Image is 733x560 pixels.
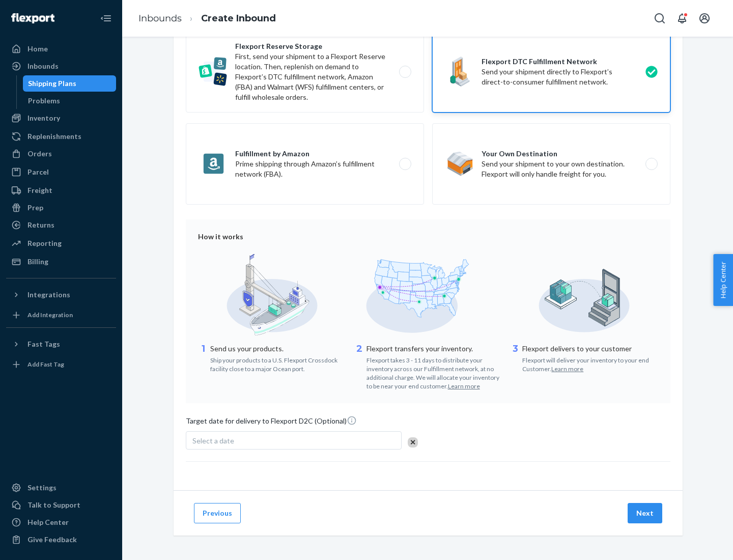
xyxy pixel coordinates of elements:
[27,290,70,300] div: Integrations
[6,128,116,145] a: Replenishments
[27,483,57,493] div: Settings
[96,8,116,29] button: Close Navigation
[6,58,116,74] a: Inbounds
[6,254,116,270] a: Billing
[354,343,364,391] div: 2
[27,131,81,142] div: Replenishments
[6,235,116,251] a: Reporting
[27,61,59,71] div: Inbounds
[192,436,234,445] span: Select a date
[27,203,43,213] div: Prep
[27,220,54,230] div: Returns
[27,185,52,195] div: Freight
[6,182,116,199] a: Freight
[6,356,116,373] a: Add Fast Tag
[27,149,52,159] div: Orders
[694,8,715,29] button: Open account menu
[510,343,520,373] div: 3
[366,344,502,354] p: Flexport transfers your inventory.
[448,382,480,390] button: Learn more
[210,354,346,373] div: Ship your products to a U.S. Flexport Crossdock facility close to a major Ocean port.
[28,96,60,106] div: Problems
[6,480,116,496] a: Settings
[628,503,662,523] button: Next
[522,344,658,354] p: Flexport delivers to your customer
[713,254,733,306] button: Help Center
[201,13,276,24] a: Create Inbound
[6,217,116,233] a: Returns
[522,354,658,373] div: Flexport will deliver your inventory to your end Customer.
[672,8,692,29] button: Open notifications
[27,238,62,248] div: Reporting
[551,365,583,373] button: Learn more
[6,200,116,216] a: Prep
[6,514,116,530] a: Help Center
[138,13,182,24] a: Inbounds
[6,164,116,180] a: Parcel
[198,232,658,242] div: How it works
[6,41,116,57] a: Home
[210,344,346,354] p: Send us your products.
[6,531,116,548] button: Give Feedback
[6,497,116,513] a: Talk to Support
[194,503,241,523] button: Previous
[6,307,116,323] a: Add Integration
[27,167,49,177] div: Parcel
[6,110,116,126] a: Inventory
[366,354,502,391] div: Flexport takes 3 - 11 days to distribute your inventory across our Fulfillment network, at no add...
[27,44,48,54] div: Home
[130,4,284,34] ol: breadcrumbs
[27,113,60,123] div: Inventory
[27,535,77,545] div: Give Feedback
[23,75,117,92] a: Shipping Plans
[6,287,116,303] button: Integrations
[27,360,64,369] div: Add Fast Tag
[6,336,116,352] button: Fast Tags
[11,13,54,23] img: Flexport logo
[27,311,73,319] div: Add Integration
[27,257,48,267] div: Billing
[27,517,69,527] div: Help Center
[23,93,117,109] a: Problems
[186,415,357,430] span: Target date for delivery to Flexport D2C (Optional)
[28,78,76,89] div: Shipping Plans
[27,500,80,510] div: Talk to Support
[6,146,116,162] a: Orders
[650,8,670,29] button: Open Search Box
[27,339,60,349] div: Fast Tags
[198,343,208,373] div: 1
